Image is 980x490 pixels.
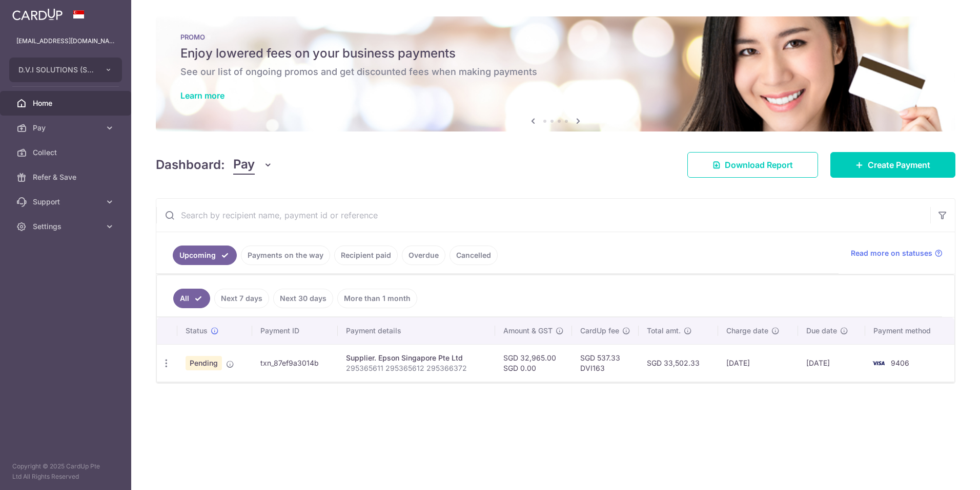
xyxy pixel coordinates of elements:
span: Create Payment [868,159,930,171]
span: Pay [33,123,100,133]
p: [EMAIL_ADDRESS][DOMAIN_NAME] [16,36,115,46]
span: Charge date [726,326,768,336]
span: Read more on statuses [851,248,932,258]
a: More than 1 month [337,289,417,308]
span: Amount & GST [503,326,553,336]
td: txn_87ef9a3014b [252,344,338,382]
a: Next 7 days [214,289,269,308]
a: Next 30 days [273,289,333,308]
h4: Dashboard: [156,156,225,174]
span: Total amt. [647,326,681,336]
iframe: Opens a widget where you can find more information [914,459,970,485]
button: D.V.I SOLUTIONS (S) PTE. LTD. [9,58,122,82]
h5: Enjoy lowered fees on your business payments [180,45,931,62]
a: Cancelled [450,246,498,265]
a: Payments on the way [241,246,330,265]
td: SGD 537.33 DVI163 [572,344,639,382]
span: Refer & Save [33,172,100,182]
span: Settings [33,221,100,232]
span: D.V.I SOLUTIONS (S) PTE. LTD. [18,65,94,75]
span: 9406 [891,359,909,367]
div: Supplier. Epson Singapore Pte Ltd [346,353,487,363]
span: Collect [33,147,100,158]
span: Support [33,197,100,207]
a: Learn more [180,90,224,101]
img: CardUp [12,8,63,21]
p: PROMO [180,33,931,41]
a: Upcoming [173,246,237,265]
button: Pay [233,155,273,175]
span: Status [186,326,208,336]
td: SGD 32,965.00 SGD 0.00 [495,344,572,382]
span: CardUp fee [580,326,619,336]
span: Home [33,98,100,108]
th: Payment details [338,317,495,344]
a: Overdue [402,246,445,265]
p: 295365611 295365612 295366372 [346,363,487,373]
a: Recipient paid [334,246,398,265]
td: [DATE] [718,344,798,382]
span: Due date [806,326,837,336]
input: Search by recipient name, payment id or reference [156,199,930,232]
span: Download Report [725,159,793,171]
h6: See our list of ongoing promos and get discounted fees when making payments [180,66,931,78]
img: Bank Card [868,357,889,369]
a: All [173,289,210,308]
td: [DATE] [798,344,865,382]
a: Create Payment [830,152,955,178]
td: SGD 33,502.33 [639,344,718,382]
span: Pending [186,356,222,370]
th: Payment method [865,317,954,344]
a: Read more on statuses [851,248,943,258]
span: Pay [233,155,255,175]
a: Download Report [687,152,818,178]
th: Payment ID [252,317,338,344]
img: Latest Promos Banner [156,16,955,131]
